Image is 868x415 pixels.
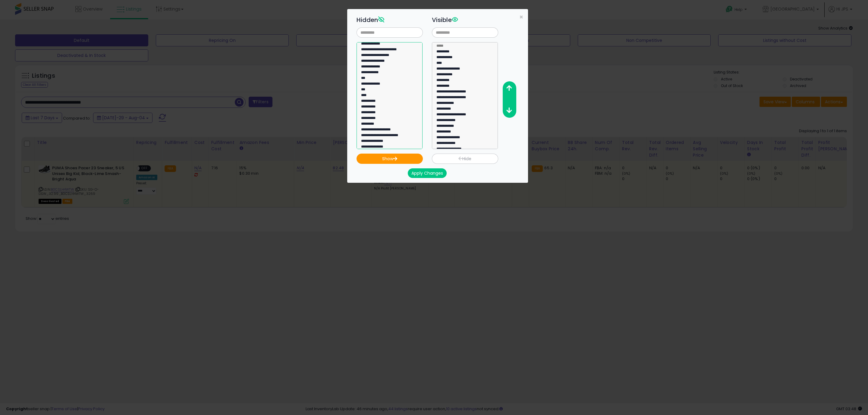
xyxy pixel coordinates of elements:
button: Apply Changes [408,168,447,178]
h3: Hidden [357,15,423,24]
span: × [519,13,523,21]
button: Show [357,154,423,164]
h3: Visible [432,15,498,24]
button: Hide [432,154,498,164]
